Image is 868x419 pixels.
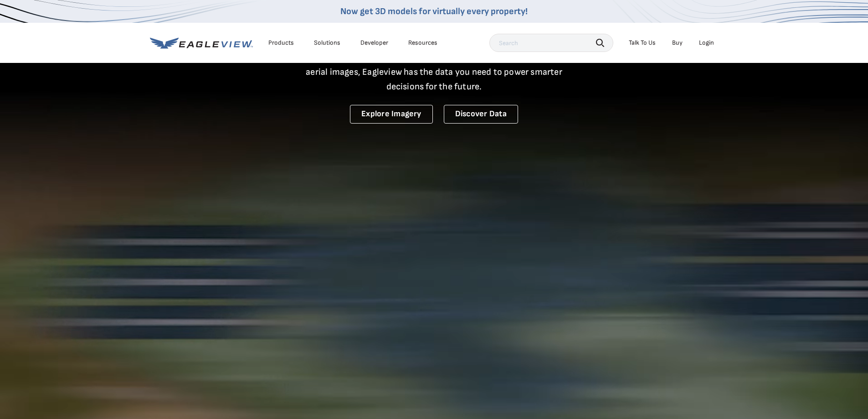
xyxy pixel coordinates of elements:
[350,105,433,124] a: Explore Imagery
[295,50,574,94] p: A new era starts here. Built on more than 3.5 billion high-resolution aerial images, Eagleview ha...
[444,105,518,124] a: Discover Data
[268,39,294,47] div: Products
[360,39,388,47] a: Developer
[408,39,437,47] div: Resources
[489,34,613,52] input: Search
[672,39,683,47] a: Buy
[699,39,714,47] div: Login
[314,39,340,47] div: Solutions
[629,39,656,47] div: Talk To Us
[340,6,528,17] a: Now get 3D models for virtually every property!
